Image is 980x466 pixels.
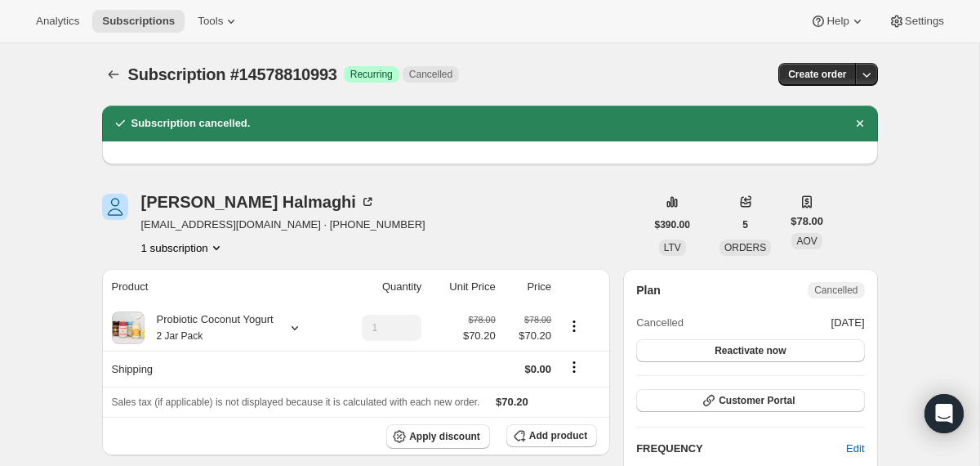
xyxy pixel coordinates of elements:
[525,363,552,375] span: $0.00
[719,394,795,407] span: Customer Portal
[141,240,225,256] button: Product actions
[92,10,185,33] button: Subscriptions
[501,269,556,305] th: Price
[141,217,425,233] span: [EMAIL_ADDRESS][DOMAIN_NAME] · [PHONE_NUMBER]
[636,389,864,412] button: Customer Portal
[664,242,681,253] span: LTV
[409,430,480,443] span: Apply discount
[814,284,857,297] span: Cancelled
[788,68,846,81] span: Create order
[849,112,871,135] button: Dismiss notification
[826,15,849,28] span: Help
[426,269,500,305] th: Unit Price
[102,194,128,220] span: Denise Halmaghi
[145,311,274,344] div: Probiotic Coconut Yogurt
[636,339,864,362] button: Reactivate now
[733,213,758,236] button: 5
[879,10,954,33] button: Settings
[112,397,480,408] span: Sales tax (if applicable) is not displayed because it is calculated with each new order.
[655,218,690,231] span: $390.00
[102,15,175,28] span: Subscriptions
[496,396,528,408] span: $70.20
[905,15,944,28] span: Settings
[112,311,145,344] img: product img
[36,15,79,28] span: Analytics
[386,424,490,449] button: Apply discount
[742,218,748,231] span: 5
[836,436,874,462] button: Edit
[350,68,393,81] span: Recurring
[469,315,496,325] small: $78.00
[463,328,496,344] span: $70.20
[636,282,661,298] h2: Plan
[796,235,817,247] span: AOV
[188,10,249,33] button: Tools
[846,441,864,457] span: Edit
[26,10,89,33] button: Analytics
[506,328,551,344] span: $70.20
[102,63,125,86] button: Subscriptions
[102,269,336,305] th: Product
[924,394,964,433] div: Open Intercom Messenger
[561,358,587,376] button: Shipping actions
[506,424,597,447] button: Add product
[561,317,587,335] button: Product actions
[409,68,452,81] span: Cancelled
[198,15,223,28] span: Tools
[791,213,823,230] span: $78.00
[128,65,337,83] span: Subscription #14578810993
[141,194,376,210] div: [PERSON_NAME] Halmaghi
[645,213,700,236] button: $390.00
[636,441,846,457] h2: FREQUENCY
[524,315,551,325] small: $78.00
[335,269,426,305] th: Quantity
[778,63,856,86] button: Create order
[715,344,786,357] span: Reactivate now
[831,315,865,331] span: [DATE]
[102,351,336,387] th: Shipping
[800,10,875,33] button: Help
[157,330,203,342] small: 2 Jar Pack
[131,115,251,132] h2: Subscription cancelled.
[724,242,766,253] span: ORDERS
[529,429,587,442] span: Add product
[636,315,684,331] span: Cancelled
